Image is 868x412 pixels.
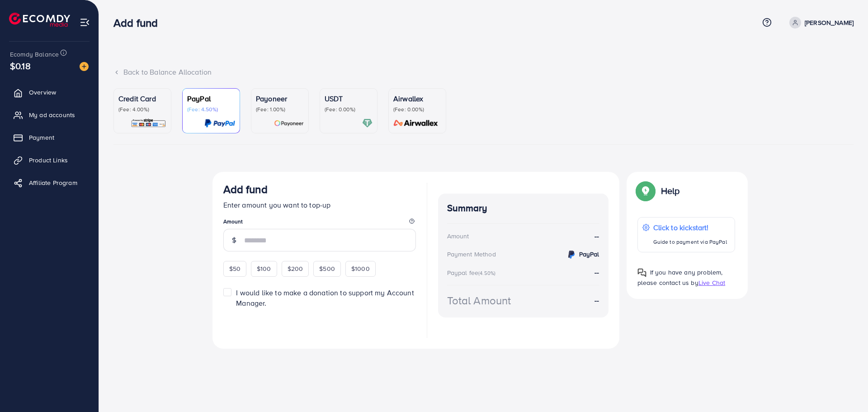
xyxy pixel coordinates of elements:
strong: -- [594,295,599,306]
div: Paypal fee [447,268,499,277]
h3: Add fund [113,16,165,29]
img: credit [566,249,577,260]
span: If you have any problem, please contact us by [637,268,723,287]
strong: -- [594,267,599,277]
iframe: Chat [830,371,861,405]
img: card [391,118,441,128]
span: I would like to make a donation to support my Account Manager. [236,288,414,308]
span: $0.18 [10,59,31,72]
img: card [204,118,235,128]
p: Payoneer [256,93,304,104]
span: $1000 [351,264,370,273]
div: Back to Balance Allocation [113,67,854,77]
p: Help [661,185,680,196]
h4: Summary [447,203,599,214]
p: (Fee: 0.00%) [393,106,441,113]
p: PayPal [187,93,235,104]
a: Affiliate Program [7,174,92,192]
img: card [362,118,373,128]
a: Overview [7,83,92,101]
span: Ecomdy Balance [10,50,59,59]
span: $50 [229,264,241,273]
legend: Amount [223,218,416,229]
span: Affiliate Program [29,178,77,187]
a: My ad accounts [7,106,92,124]
span: $500 [319,264,335,273]
span: My ad accounts [29,110,75,119]
strong: -- [594,231,599,242]
p: Credit Card [118,93,166,104]
div: Payment Method [447,250,496,259]
span: Live Chat [698,278,725,287]
img: card [274,118,304,128]
p: [PERSON_NAME] [805,17,854,28]
img: image [80,62,89,71]
p: Airwallex [393,93,441,104]
p: (Fee: 0.00%) [325,106,373,113]
div: Total Amount [447,293,511,308]
p: Click to kickstart! [653,222,727,233]
img: menu [80,17,90,28]
div: Amount [447,232,469,241]
a: Payment [7,128,92,147]
img: Popup guide [637,183,654,199]
span: $100 [257,264,271,273]
p: (Fee: 4.50%) [187,106,235,113]
p: Enter amount you want to top-up [223,199,416,210]
strong: PayPal [579,250,599,259]
span: Payment [29,133,54,142]
img: Popup guide [637,268,646,277]
p: USDT [325,93,373,104]
img: logo [9,13,70,27]
h3: Add fund [223,183,268,196]
span: Product Links [29,156,68,165]
small: (4.50%) [478,270,495,277]
a: [PERSON_NAME] [786,17,854,28]
a: Product Links [7,151,92,169]
p: (Fee: 1.00%) [256,106,304,113]
span: Overview [29,88,56,97]
img: card [131,118,166,128]
p: (Fee: 4.00%) [118,106,166,113]
span: $200 [288,264,303,273]
p: Guide to payment via PayPal [653,237,727,247]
